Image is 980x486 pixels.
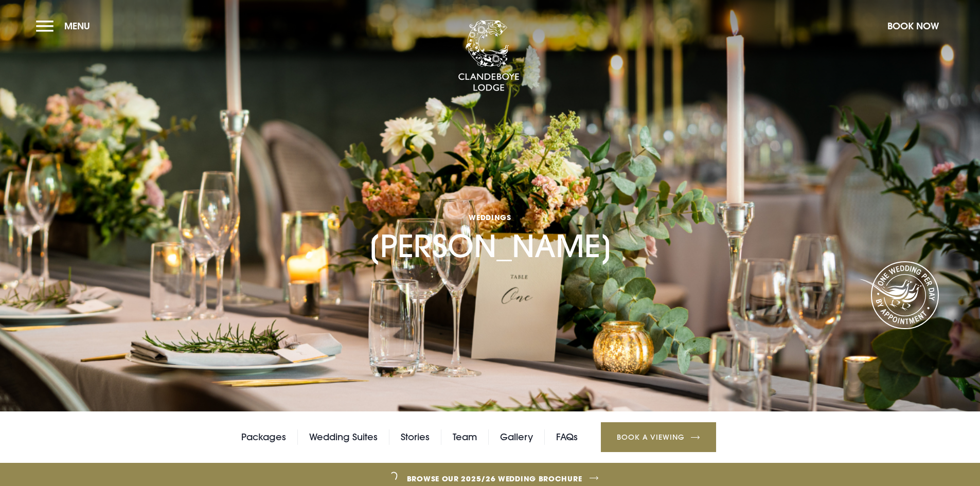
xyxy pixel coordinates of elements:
h1: [PERSON_NAME] [368,152,613,264]
a: FAQs [556,429,578,445]
a: Book a Viewing [601,422,716,452]
button: Menu [36,15,95,37]
a: Gallery [500,429,533,445]
img: Clandeboye Lodge [458,20,520,92]
span: Weddings [368,212,613,222]
span: Menu [64,20,90,32]
button: Book Now [882,15,944,37]
a: Wedding Suites [309,429,378,445]
a: Team [453,429,477,445]
a: Stories [401,429,430,445]
a: Packages [241,429,286,445]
